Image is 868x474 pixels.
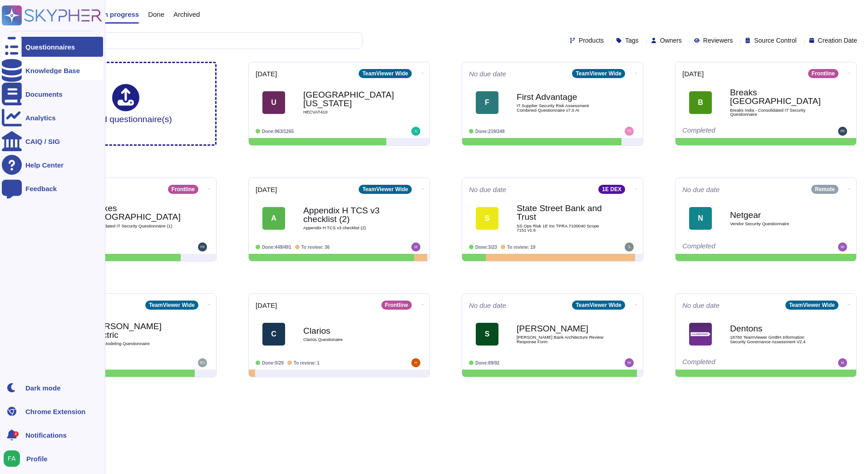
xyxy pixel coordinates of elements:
[2,108,103,128] a: Analytics
[411,358,420,367] img: user
[808,69,838,78] div: Frontline
[256,186,277,193] span: [DATE]
[303,226,394,230] span: Appendix H TCS v3 checklist (2)
[25,408,86,415] div: Chrome Extension
[517,324,607,333] b: [PERSON_NAME]
[517,204,607,221] b: State Street Bank and Trust
[660,37,682,44] span: Owners
[256,302,277,309] span: [DATE]
[730,335,821,344] span: 18760 TeamViewer GmBH Information Security Governance Assessment V2.4
[689,91,712,114] div: B
[730,324,821,333] b: Dentons
[36,33,362,49] input: Search by keywords
[475,245,497,250] span: Done: 3/23
[682,302,720,309] span: No due date
[572,69,625,78] div: TeamViewer Wide
[2,60,103,80] a: Knowledge Base
[90,224,181,232] span: Consolidated IT Security Questionnaire (1) Copy1
[79,84,172,123] div: Upload questionnaire(s)
[303,326,394,335] b: Clarios
[475,129,505,134] span: Done: 219/248
[730,222,821,226] span: Vendor Security Questionnaire
[703,37,733,44] span: Reviewers
[469,302,506,309] span: No due date
[26,455,48,462] span: Profile
[625,127,634,136] img: user
[2,449,26,469] button: user
[730,211,821,219] b: Netgear
[689,207,712,230] div: N
[102,11,139,18] span: In progress
[754,37,796,44] span: Source Control
[262,360,284,365] span: Done: 0/29
[262,323,285,346] div: C
[359,69,412,78] div: TeamViewer Wide
[517,335,607,344] span: [PERSON_NAME] Bank Architecture Review Response Form
[25,138,60,145] div: CAIQ / SIG
[838,358,847,367] img: user
[25,91,63,98] div: Documents
[730,88,821,105] b: Breaks [GEOGRAPHIC_DATA]
[469,70,506,77] span: No due date
[2,84,103,104] a: Documents
[2,401,103,421] a: Chrome Extension
[381,301,412,310] div: Frontline
[262,207,285,230] div: A
[198,358,207,367] img: user
[811,185,838,194] div: Remote
[625,37,639,44] span: Tags
[730,108,821,117] span: Breaks India - Consolidated IT Security Questionnaire
[411,242,420,252] img: user
[517,104,607,112] span: IT Supplier Security Risk Assessment Combined Questionnaire v7.0 AI
[818,37,857,44] span: Creation Date
[168,185,198,194] div: Frontline
[25,67,80,74] div: Knowledge Base
[359,185,412,194] div: TeamViewer Wide
[173,11,200,18] span: Archived
[198,242,207,252] img: user
[475,360,499,365] span: Done: 89/92
[689,323,712,346] img: Logo
[303,90,394,108] b: [GEOGRAPHIC_DATA][US_STATE]
[476,323,498,346] div: S
[262,129,294,134] span: Done: 963/1265
[25,432,67,439] span: Notifications
[262,245,291,250] span: Done: 449/491
[303,206,394,223] b: Appendix H TCS v3 checklist (2)
[90,341,181,346] span: Threat Modeling Questionnaire
[13,431,19,437] div: 2
[90,322,181,339] b: [PERSON_NAME] Electric
[25,385,61,391] div: Dark mode
[682,358,794,367] div: Completed
[303,110,394,114] span: HECVAT410
[625,358,634,367] img: user
[303,337,394,342] span: Clarios Questionaire
[145,301,198,310] div: TeamViewer Wide
[2,178,103,198] a: Feedback
[262,91,285,114] div: U
[682,186,720,193] span: No due date
[517,93,607,101] b: First Advantage
[507,245,536,250] span: To review: 19
[25,44,75,50] div: Questionnaires
[682,70,704,77] span: [DATE]
[25,185,57,192] div: Feedback
[838,127,847,136] img: user
[25,162,64,168] div: Help Center
[682,127,794,136] div: Completed
[572,301,625,310] div: TeamViewer Wide
[469,186,506,193] span: No due date
[476,207,498,230] div: S
[838,242,847,252] img: user
[2,131,103,151] a: CAIQ / SIG
[579,37,604,44] span: Products
[517,224,607,232] span: SS Ops Risk 1E Inc TPRA 7100040 Scope 7151 v1.6
[411,127,420,136] img: user
[25,114,56,121] div: Analytics
[148,11,164,18] span: Done
[476,91,498,114] div: F
[90,204,181,221] b: Brakes [GEOGRAPHIC_DATA]
[2,37,103,57] a: Questionnaires
[4,450,20,467] img: user
[294,360,320,365] span: To review: 1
